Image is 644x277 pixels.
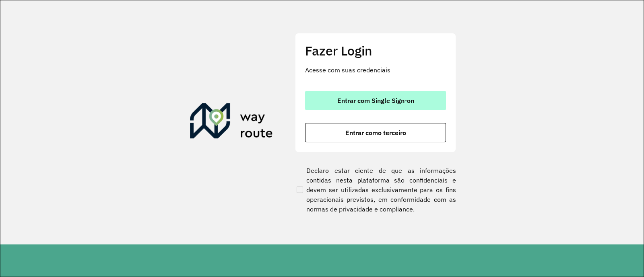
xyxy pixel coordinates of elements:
label: Declaro estar ciente de que as informações contidas nesta plataforma são confidenciais e devem se... [295,166,456,214]
p: Acesse com suas credenciais [305,65,446,75]
button: button [305,91,446,110]
span: Entrar como terceiro [345,129,406,136]
button: button [305,123,446,142]
img: Roteirizador AmbevTech [190,103,273,142]
h2: Fazer Login [305,43,446,58]
span: Entrar com Single Sign-on [337,97,414,104]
